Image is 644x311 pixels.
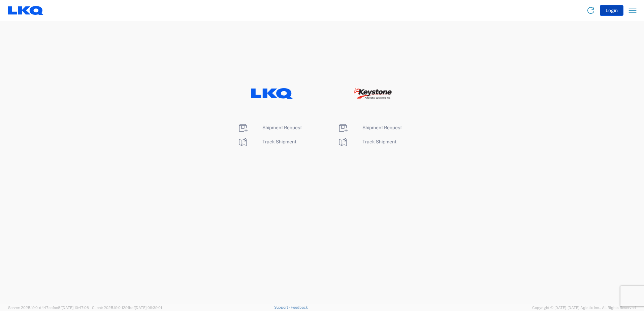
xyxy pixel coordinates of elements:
span: [DATE] 09:39:01 [135,306,162,310]
a: Track Shipment [337,139,396,144]
a: Track Shipment [237,139,296,144]
a: Support [274,305,291,309]
a: Shipment Request [337,125,402,130]
span: Server: 2025.19.0-d447cefac8f [8,306,89,310]
button: Login [600,5,623,16]
span: Shipment Request [262,125,302,130]
a: Shipment Request [237,125,302,130]
span: Shipment Request [362,125,402,130]
a: Feedback [291,305,308,309]
span: Client: 2025.19.0-129fbcf [92,306,162,310]
span: [DATE] 10:47:06 [62,306,89,310]
span: Track Shipment [262,139,296,144]
span: Copyright © [DATE]-[DATE] Agistix Inc., All Rights Reserved [532,305,636,311]
span: Track Shipment [362,139,396,144]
